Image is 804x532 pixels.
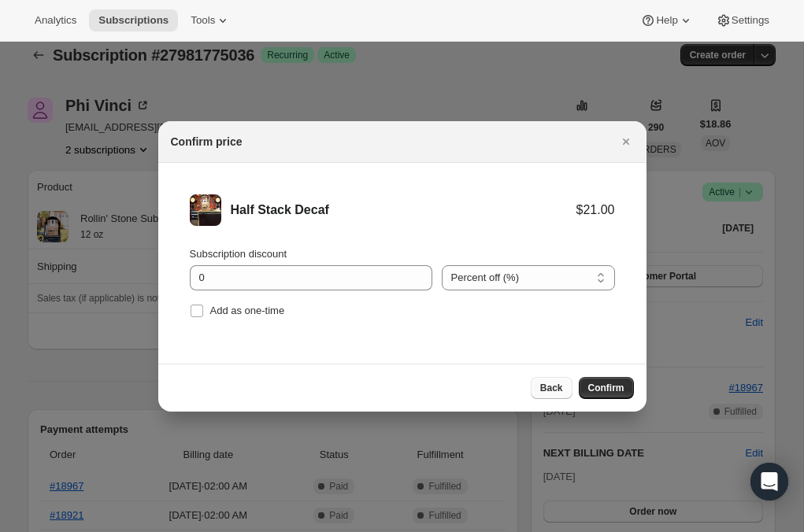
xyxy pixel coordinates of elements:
button: Tools [181,9,240,31]
div: $21.00 [576,202,615,218]
div: Open Intercom Messenger [750,463,788,501]
span: Back [540,382,563,394]
span: Analytics [35,14,76,27]
span: Subscriptions [98,14,169,27]
span: Subscription discount [190,248,287,260]
button: Close [615,131,637,153]
span: Confirm [588,382,624,394]
img: Half Stack Decaf [190,194,221,226]
span: Add as one-time [210,305,285,316]
button: Back [531,377,572,399]
button: Settings [706,9,779,31]
span: Tools [191,14,215,27]
button: Help [631,9,702,31]
button: Confirm [579,377,634,399]
span: Settings [732,14,769,27]
span: Help [656,14,677,27]
button: Subscriptions [89,9,178,31]
div: Half Stack Decaf [231,202,576,218]
h2: Confirm price [171,134,243,150]
button: Analytics [25,9,86,31]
